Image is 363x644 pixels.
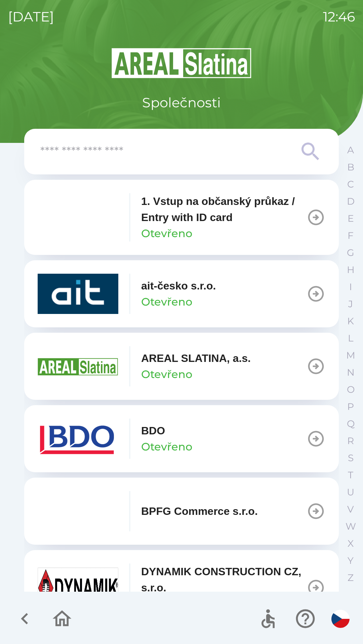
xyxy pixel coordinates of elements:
[347,247,354,259] p: G
[38,419,118,459] img: ae7449ef-04f1-48ed-85b5-e61960c78b50.png
[24,180,339,255] button: 1. Vstup na občanský průkaz / Entry with ID cardOtevřeno
[342,227,359,244] button: F
[342,347,359,364] button: M
[347,178,354,190] p: C
[342,176,359,193] button: C
[342,501,359,518] button: V
[141,193,307,225] p: 1. Vstup na občanský průkaz / Entry with ID card
[347,418,355,430] p: Q
[342,398,359,415] button: P
[348,538,354,549] p: X
[348,572,354,584] p: Z
[342,296,359,313] button: J
[342,142,359,159] button: A
[347,435,354,447] p: R
[347,367,355,378] p: N
[342,415,359,432] button: Q
[347,161,354,173] p: B
[24,478,339,545] button: BPFG Commerce s.r.o.
[348,298,353,310] p: J
[348,555,354,567] p: Y
[342,552,359,569] button: Y
[323,7,355,27] p: 12:46
[342,518,359,535] button: W
[342,159,359,176] button: B
[342,449,359,467] button: S
[38,491,118,531] img: f3b1b367-54a7-43c8-9d7e-84e812667233.png
[141,423,165,439] p: BDO
[342,193,359,210] button: D
[342,210,359,227] button: E
[346,521,356,532] p: W
[38,568,118,608] img: 9aa1c191-0426-4a03-845b-4981a011e109.jpeg
[347,144,354,156] p: A
[38,346,118,386] img: aad3f322-fb90-43a2-be23-5ead3ef36ce5.png
[342,278,359,296] button: I
[342,569,359,586] button: Z
[347,315,354,327] p: K
[347,196,355,207] p: D
[38,274,118,314] img: 40b5cfbb-27b1-4737-80dc-99d800fbabba.png
[24,47,339,79] img: Logo
[24,333,339,400] button: AREAL SLATINA, a.s.Otevřeno
[141,350,251,366] p: AREAL SLATINA, a.s.
[141,439,192,455] p: Otevřeno
[141,503,258,519] p: BPFG Commerce s.r.o.
[142,93,221,113] p: Společnosti
[342,381,359,398] button: O
[342,364,359,381] button: N
[8,7,54,27] p: [DATE]
[342,313,359,330] button: K
[141,366,192,382] p: Otevřeno
[342,467,359,484] button: T
[24,260,339,327] button: ait-česko s.r.o.Otevřeno
[38,197,118,237] img: 93ea42ec-2d1b-4d6e-8f8a-bdbb4610bcc3.png
[342,484,359,501] button: U
[24,550,339,625] button: DYNAMIK CONSTRUCTION CZ, s.r.o.Otevřeno
[348,213,354,224] p: E
[342,244,359,261] button: G
[347,384,355,395] p: O
[347,486,354,498] p: U
[331,610,350,628] img: cs flag
[348,469,353,481] p: T
[348,230,354,241] p: F
[342,535,359,552] button: X
[349,281,352,293] p: I
[348,332,353,344] p: L
[141,294,192,310] p: Otevřeno
[141,225,192,241] p: Otevřeno
[347,503,354,515] p: V
[141,278,216,294] p: ait-česko s.r.o.
[347,401,354,413] p: P
[346,350,355,361] p: M
[342,330,359,347] button: L
[342,261,359,278] button: H
[348,452,354,464] p: S
[24,405,339,472] button: BDOOtevřeno
[342,432,359,449] button: R
[347,264,355,276] p: H
[141,563,307,596] p: DYNAMIK CONSTRUCTION CZ, s.r.o.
